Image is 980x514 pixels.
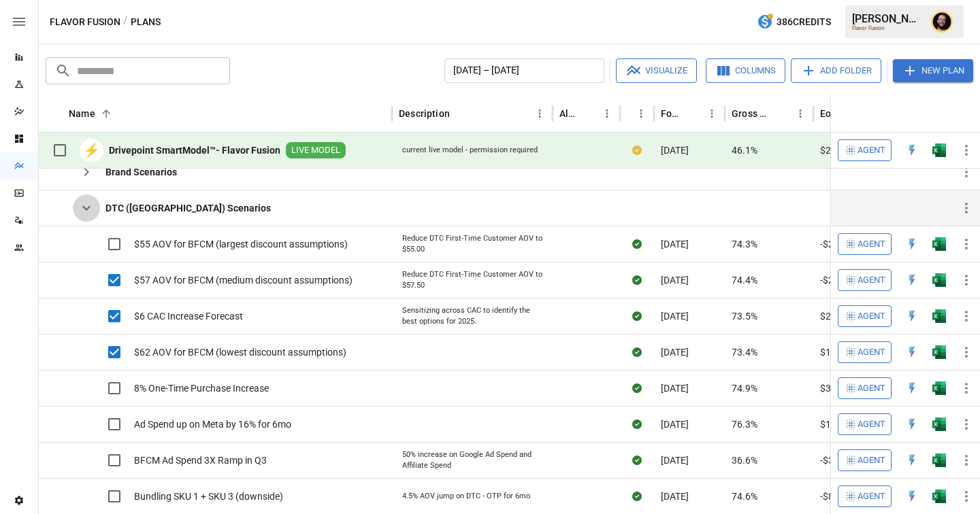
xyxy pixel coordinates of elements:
[857,453,885,468] span: Agent
[69,108,95,119] div: Name
[123,14,128,31] div: /
[932,345,946,359] img: excel-icon.76473adf.svg
[621,104,640,123] button: Sort
[661,108,682,119] div: Forecast start
[632,490,642,503] div: Sync complete
[777,14,831,31] span: 386 Credits
[857,309,885,324] span: Agent
[732,381,757,395] span: 74.9%
[923,3,961,41] button: Ciaran Nugent
[732,108,770,119] div: Gross Margin
[857,489,885,504] span: Agent
[820,381,847,395] span: $3.7M
[451,104,470,123] button: Sort
[632,309,642,323] div: Sync complete
[905,453,919,467] img: quick-edit-flash.b8aec18c.svg
[905,417,919,431] div: Open in Quick Edit
[932,237,946,251] div: Open in Excel
[654,133,725,169] div: [DATE]
[732,490,757,503] span: 74.6%
[932,345,946,359] div: Open in Excel
[105,201,271,215] b: DTC ([GEOGRAPHIC_DATA]) Scenarios
[820,273,850,287] span: -$2.3M
[632,417,642,431] div: Sync complete
[654,442,725,478] div: [DATE]
[932,237,946,251] img: excel-icon.76473adf.svg
[732,345,757,359] span: 73.4%
[905,453,919,467] div: Open in Quick Edit
[820,108,852,119] div: EoP Cash
[732,453,757,467] span: 36.6%
[598,104,617,123] button: Alerts column menu
[905,490,919,503] img: quick-edit-flash.b8aec18c.svg
[134,490,283,503] span: Bundling SKU 1 + SKU 3 (downside)
[402,449,542,470] div: 50% increase on Google Ad Spend and Affiliate Spend
[838,449,892,471] button: Agent
[838,413,892,435] button: Agent
[632,237,642,251] div: Sync complete
[732,417,757,431] span: 76.3%
[632,345,642,359] div: Sync complete
[857,381,885,396] span: Agent
[932,453,946,467] div: Open in Excel
[654,478,725,514] div: [DATE]
[932,381,946,395] img: excel-icon.76473adf.svg
[857,345,885,360] span: Agent
[905,309,919,323] div: Open in Quick Edit
[444,58,604,83] button: [DATE] – [DATE]
[932,143,946,157] img: excel-icon.76473adf.svg
[732,237,757,251] span: 74.3%
[905,143,919,157] img: quick-edit-flash.b8aec18c.svg
[905,237,919,251] img: quick-edit-flash.b8aec18c.svg
[820,143,847,157] span: $2.5M
[134,345,346,359] span: $62 AOV for BFCM (lowest discount assumptions)
[286,144,346,157] span: LIVE MODEL
[820,345,847,359] span: $1.9M
[109,143,280,157] b: Drivepoint SmartModel™- Flavor Fusion
[852,25,923,31] div: Flavor Fusion
[702,104,721,123] button: Forecast start column menu
[905,143,919,157] div: Open in Quick Edit
[402,233,542,254] div: Reduce DTC First-Time Customer AOV to $55.00
[105,165,177,179] b: Brand Scenarios
[134,453,267,467] span: BFCM Ad Spend 3X Ramp in Q3
[932,273,946,287] div: Open in Excel
[905,417,919,431] img: quick-edit-flash.b8aec18c.svg
[50,14,120,31] button: Flavor Fusion
[134,309,243,323] span: $6 CAC Increase Forecast
[654,298,725,334] div: [DATE]
[838,305,892,327] button: Agent
[905,381,919,395] img: quick-edit-flash.b8aec18c.svg
[838,233,892,255] button: Agent
[820,417,853,431] span: $11.0M
[905,309,919,323] img: quick-edit-flash.b8aec18c.svg
[905,490,919,503] div: Open in Quick Edit
[97,104,116,123] button: Sort
[80,139,103,162] div: ⚡
[654,226,725,262] div: [DATE]
[838,269,892,291] button: Agent
[852,12,923,25] div: [PERSON_NAME]
[751,10,836,35] button: 386Credits
[820,453,850,467] span: -$3.9M
[932,490,946,503] div: Open in Excel
[632,143,642,157] div: Your plan has changes in Excel that are not reflected in the Drivepoint Data Warehouse, select "S...
[578,104,598,123] button: Sort
[654,262,725,298] div: [DATE]
[857,417,885,432] span: Agent
[905,345,919,359] div: Open in Quick Edit
[838,377,892,399] button: Agent
[732,143,757,157] span: 46.1%
[134,381,269,395] span: 8% One-Time Purchase Increase
[961,104,980,123] button: Sort
[905,237,919,251] div: Open in Quick Edit
[931,11,953,33] img: Ciaran Nugent
[402,145,538,156] div: current live model - permission required
[134,417,291,431] span: Ad Spend up on Meta by 16% for 6mo
[706,58,785,83] button: Columns
[399,108,450,119] div: Description
[402,305,542,326] div: Sensitizing across CAC to identify the best options for 2025.
[559,108,577,119] div: Alerts
[857,143,885,158] span: Agent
